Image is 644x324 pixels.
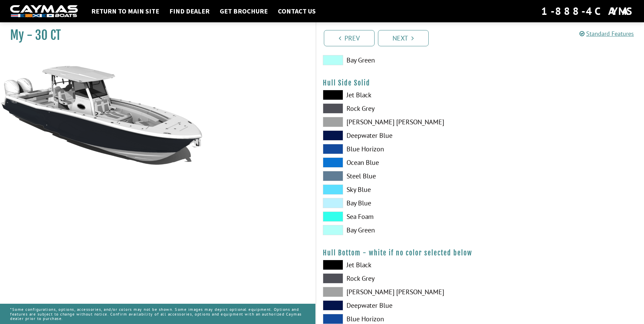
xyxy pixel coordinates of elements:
label: [PERSON_NAME] [PERSON_NAME] [323,117,473,127]
label: Jet Black [323,90,473,100]
label: Jet Black [323,260,473,270]
div: 1-888-4CAYMAS [541,4,634,19]
label: Blue Horizon [323,314,473,324]
a: Contact Us [275,7,319,16]
h1: My - 30 CT [10,28,299,43]
label: Ocean Blue [323,157,473,168]
label: Deepwater Blue [323,130,473,141]
label: Rock Grey [323,103,473,114]
h4: Hull Bottom - white if no color selected below [323,249,638,257]
label: Rock Grey [323,273,473,283]
label: Blue Horizon [323,144,473,154]
a: Prev [324,30,375,46]
label: Bay Green [323,225,473,235]
label: Bay Blue [323,198,473,208]
p: *Some configurations, options, accessories, and/or colors may not be shown. Some images may depic... [10,304,305,324]
label: Deepwater Blue [323,300,473,310]
a: Standard Features [579,30,634,38]
a: Find Dealer [166,7,213,16]
label: Bay Green [323,55,473,65]
img: white-logo-c9c8dbefe5ff5ceceb0f0178aa75bf4bb51f6bca0971e226c86eb53dfe498488.png [10,5,78,18]
a: Return to main site [88,7,163,16]
label: Steel Blue [323,171,473,181]
label: [PERSON_NAME] [PERSON_NAME] [323,287,473,297]
h4: Hull Side Solid [323,79,638,87]
a: Next [378,30,429,46]
label: Sky Blue [323,184,473,195]
label: Sea Foam [323,211,473,222]
a: Get Brochure [216,7,271,16]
